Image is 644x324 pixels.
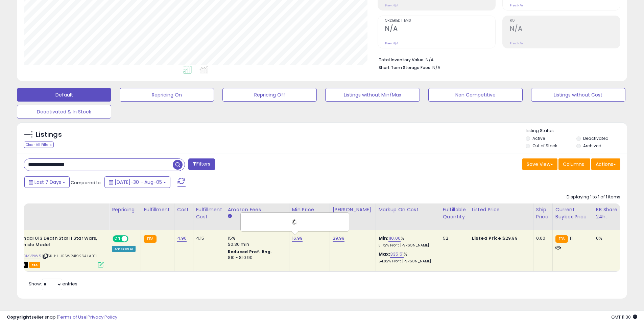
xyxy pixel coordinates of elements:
[611,314,637,320] span: 2025-08-14 11:30 GMT
[555,206,590,220] div: Current Buybox Price
[531,88,625,102] button: Listings without Cost
[188,158,215,170] button: Filters
[379,65,431,70] b: Short Term Storage Fees:
[36,130,62,139] h5: Listings
[1,206,106,213] div: Title
[472,235,503,241] b: Listed Price:
[385,3,398,7] small: Prev: N/A
[228,255,284,261] div: $10 - $10.90
[144,206,171,213] div: Fulfillment
[222,88,317,102] button: Repricing Off
[18,235,100,250] b: Bandai 013 Death Star II Star Wars, Vehicle Model
[113,236,122,242] span: ON
[115,179,162,186] span: [DATE]-30 - Aug-05
[510,41,523,45] small: Prev: N/A
[58,314,87,320] a: Terms of Use
[379,235,389,241] b: Min:
[379,206,437,213] div: Markup on Cost
[16,253,41,259] a: B07CMVP1W5
[376,203,440,230] th: The percentage added to the cost of goods (COGS) that forms the calculator for Min & Max prices.
[379,235,435,248] div: %
[570,235,572,241] span: 11
[228,241,284,247] div: $0.30 min
[388,235,401,242] a: 110.00
[522,158,557,170] button: Save View
[379,55,615,63] li: N/A
[228,249,272,255] b: Reduced Prof. Rng.
[42,253,97,259] span: | SKU: HUBSW2419264 LABEL
[567,194,620,200] div: Displaying 1 to 1 of 1 items
[510,3,523,7] small: Prev: N/A
[379,251,435,264] div: %
[333,235,345,242] a: 29.99
[88,314,117,320] a: Privacy Policy
[17,105,111,118] button: Deactivated & In Stock
[432,64,440,71] span: N/A
[24,176,70,188] button: Last 7 Days
[536,206,550,220] div: Ship Price
[292,206,327,213] div: Min Price
[379,57,425,63] b: Total Inventory Value:
[510,25,620,34] h2: N/A
[583,143,601,149] label: Archived
[127,236,138,242] span: OFF
[228,213,232,219] small: Amazon Fees.
[443,235,464,241] div: 52
[196,235,220,241] div: 4.15
[510,19,620,23] span: ROI
[177,235,187,242] a: 4.90
[532,143,557,149] label: Out of Stock
[536,235,547,241] div: 0.00
[325,88,420,102] button: Listings without Min/Max
[532,135,545,141] label: Active
[104,176,170,188] button: [DATE]-30 - Aug-05
[71,179,102,186] span: Compared to:
[428,88,523,102] button: Non Competitive
[379,251,390,257] b: Max:
[112,246,136,252] div: Amazon AI
[379,243,435,248] p: 31.72% Profit [PERSON_NAME]
[228,235,284,241] div: 15%
[2,235,104,267] div: ASIN:
[333,206,373,213] div: [PERSON_NAME]
[379,259,435,264] p: 54.82% Profit [PERSON_NAME]
[29,281,77,287] span: Show: entries
[472,235,528,241] div: $29.99
[390,251,404,258] a: 335.51
[583,135,609,141] label: Deactivated
[591,158,620,170] button: Actions
[385,19,495,23] span: Ordered Items
[526,128,627,134] p: Listing States:
[144,235,156,243] small: FBA
[177,206,190,213] div: Cost
[196,206,222,220] div: Fulfillment Cost
[472,206,530,213] div: Listed Price
[596,235,618,241] div: 0%
[17,88,111,102] button: Default
[596,206,621,220] div: BB Share 24h.
[292,235,303,242] a: 16.99
[563,161,584,168] span: Columns
[443,206,466,220] div: Fulfillable Quantity
[2,262,28,268] span: All listings that are unavailable for purchase on Amazon for any reason other than out-of-stock
[385,25,495,34] h2: N/A
[24,142,54,148] div: Clear All Filters
[228,206,286,213] div: Amazon Fees
[558,158,590,170] button: Columns
[120,88,214,102] button: Repricing On
[34,179,61,186] span: Last 7 Days
[112,206,138,213] div: Repricing
[7,314,31,320] strong: Copyright
[555,235,568,243] small: FBA
[7,314,117,321] div: seller snap | |
[29,262,41,268] span: FBA
[385,41,398,45] small: Prev: N/A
